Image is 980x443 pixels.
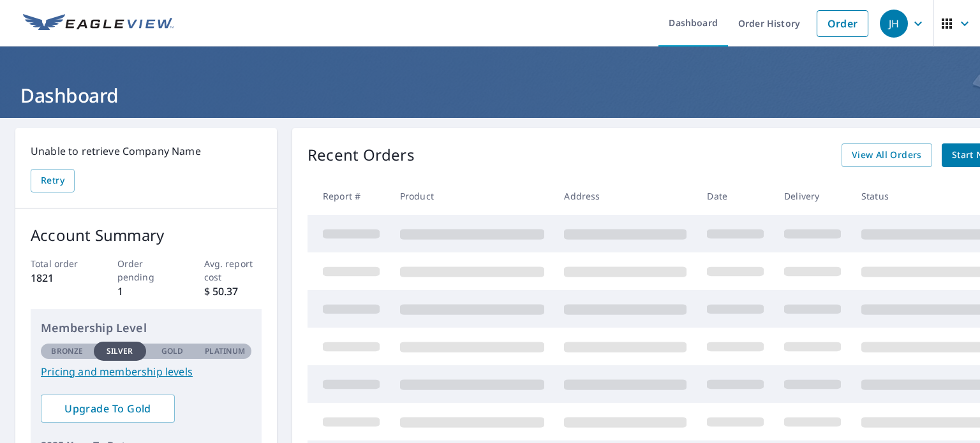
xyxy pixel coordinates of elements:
p: Unable to retrieve Company Name [31,143,262,159]
button: Retry [31,169,75,192]
th: Report # [308,177,390,215]
p: $ 50.37 [204,284,262,299]
p: Recent Orders [308,143,415,167]
th: Delivery [774,177,851,215]
p: Account Summary [31,224,262,247]
img: EV Logo [23,14,174,33]
a: Pricing and membership levels [41,364,251,379]
a: View All Orders [842,143,932,167]
span: Retry [41,173,64,189]
a: Order [817,10,868,37]
h1: Dashboard [15,82,965,108]
th: Product [390,177,554,215]
p: 1821 [31,270,89,286]
th: Date [697,177,774,215]
span: View All Orders [852,147,922,163]
p: Total order [31,257,89,270]
span: Upgrade To Gold [51,402,165,416]
th: Address [554,177,697,215]
p: Platinum [205,345,245,357]
p: Bronze [51,345,83,357]
p: Avg. report cost [204,257,262,284]
p: Order pending [117,257,175,284]
a: Upgrade To Gold [41,395,175,423]
p: 1 [117,284,175,299]
div: JH [880,10,908,38]
p: Membership Level [41,319,251,337]
p: Gold [161,345,183,357]
p: Silver [107,345,133,357]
